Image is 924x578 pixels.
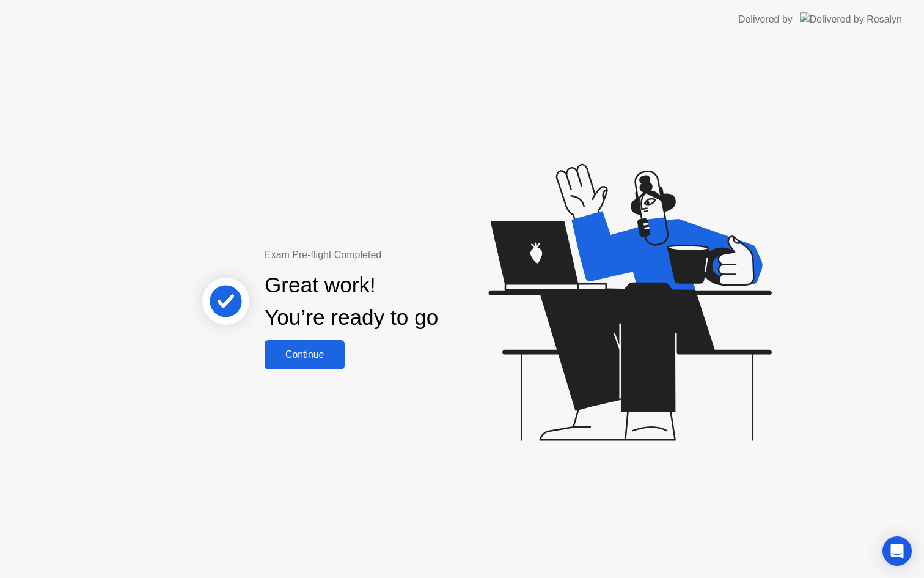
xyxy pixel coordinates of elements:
[738,12,793,27] div: Delivered by
[265,248,517,262] div: Exam Pre-flight Completed
[268,349,341,360] div: Continue
[265,340,345,369] button: Continue
[265,269,438,334] div: Great work! You’re ready to go
[800,12,902,26] img: Delivered by Rosalyn
[882,536,912,566] div: Open Intercom Messenger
